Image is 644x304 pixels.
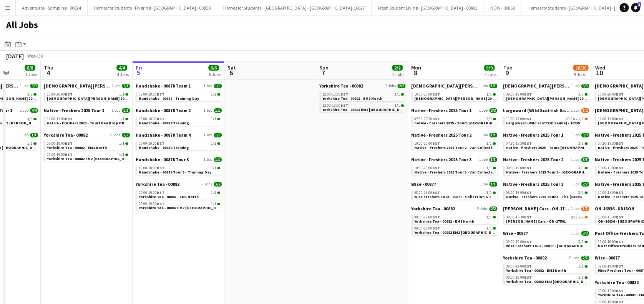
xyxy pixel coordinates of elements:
[88,0,217,15] button: Homes for Students - Flyering - [GEOGRAPHIC_DATA] - 00859
[16,0,88,15] button: Adventuros - Sampling - 00824
[484,0,521,15] button: NOW - 00860
[372,0,484,15] button: Fresh Student Living - [GEOGRAPHIC_DATA] - 00863
[217,0,372,15] button: Homes for Students - [GEOGRAPHIC_DATA] - [GEOGRAPHIC_DATA]-16627
[25,53,45,59] span: Week 36
[6,52,24,60] div: [DATE]
[637,2,641,7] span: 3
[631,3,640,12] a: 3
